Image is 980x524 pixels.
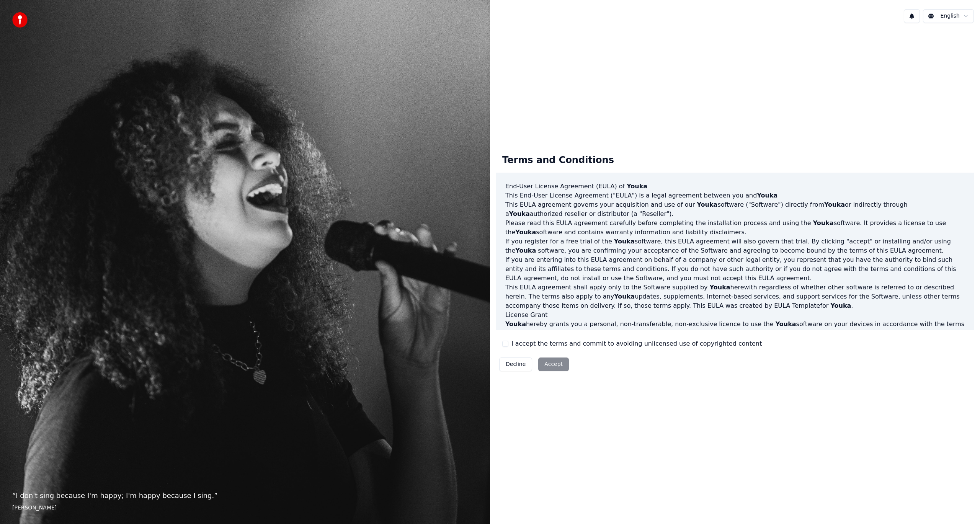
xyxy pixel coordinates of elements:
[505,283,965,310] p: This EULA agreement shall apply only to the Software supplied by herewith regardless of whether o...
[505,219,965,237] p: Please read this EULA agreement carefully before completing the installation process and using th...
[627,183,647,190] span: Youka
[757,192,777,199] span: Youka
[515,247,536,254] span: Youka
[614,238,635,245] span: Youka
[505,310,965,320] h3: License Grant
[813,219,834,227] span: Youka
[509,210,530,217] span: Youka
[776,320,796,328] span: Youka
[505,200,965,219] p: This EULA agreement governs your acquisition and use of our software ("Software") directly from o...
[515,229,536,236] span: Youka
[12,504,478,512] footer: [PERSON_NAME]
[499,357,532,371] button: Decline
[614,293,635,300] span: Youka
[505,237,965,255] p: If you register for a free trial of the software, this EULA agreement will also govern that trial...
[710,284,730,291] span: Youka
[496,148,620,173] div: Terms and Conditions
[505,320,965,338] p: hereby grants you a personal, non-transferable, non-exclusive licence to use the software on your...
[697,201,717,208] span: Youka
[511,339,762,348] label: I accept the terms and commit to avoiding unlicensed use of copyrighted content
[505,320,526,328] span: Youka
[830,302,851,309] span: Youka
[824,201,845,208] span: Youka
[505,182,965,191] h3: End-User License Agreement (EULA) of
[505,255,965,283] p: If you are entering into this EULA agreement on behalf of a company or other legal entity, you re...
[774,302,820,309] a: EULA Template
[12,12,28,28] img: youka
[12,490,478,501] p: “ I don't sing because I'm happy; I'm happy because I sing. ”
[505,191,965,200] p: This End-User License Agreement ("EULA") is a legal agreement between you and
